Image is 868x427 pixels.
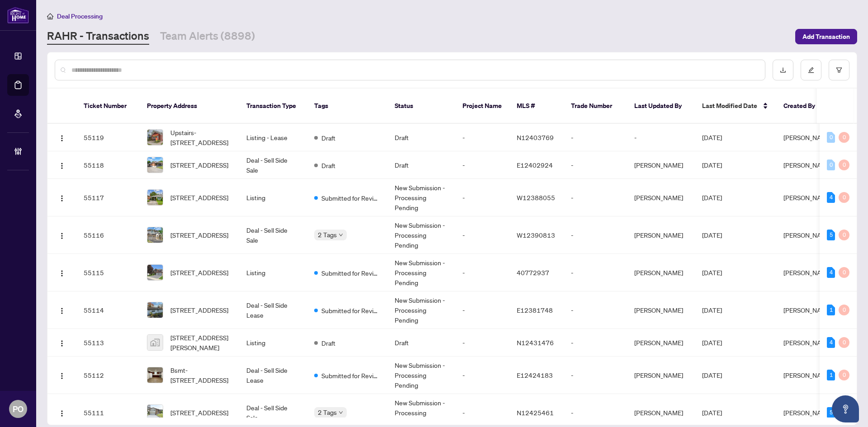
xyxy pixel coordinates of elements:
div: 4 [827,267,835,278]
button: Logo [55,335,69,350]
img: Logo [58,162,66,169]
img: thumbnail-img [147,157,163,173]
img: thumbnail-img [147,130,163,145]
span: [PERSON_NAME] [783,133,832,141]
div: 0 [839,267,849,278]
button: Logo [55,405,69,420]
div: 0 [839,132,849,143]
th: Transaction Type [239,89,307,124]
span: [DATE] [702,371,722,379]
td: 55115 [76,254,140,291]
span: [DATE] [702,193,722,202]
span: [DATE] [702,268,722,277]
td: New Submission - Processing Pending [387,357,455,394]
td: 55118 [76,151,140,179]
td: [PERSON_NAME] [627,291,695,329]
button: Add Transaction [795,29,857,44]
span: Add Transaction [802,29,850,44]
td: New Submission - Processing Pending [387,254,455,291]
td: - [564,124,627,151]
span: [PERSON_NAME] [783,161,832,169]
button: Logo [55,190,69,205]
th: Ticket Number [76,89,140,124]
span: Submitted for Review [321,305,380,315]
td: - [627,124,695,151]
span: Submitted for Review [321,193,380,203]
span: [STREET_ADDRESS] [170,267,228,277]
div: 5 [827,407,835,418]
td: 55119 [76,124,140,151]
span: E12424183 [517,371,553,379]
img: thumbnail-img [147,405,163,420]
span: [DATE] [702,161,722,169]
span: filter [836,67,842,73]
div: 0 [839,370,849,380]
span: Draft [321,338,335,348]
td: - [564,357,627,394]
span: N12425461 [517,408,554,417]
span: [STREET_ADDRESS] [170,408,228,418]
span: N12431476 [517,338,554,347]
th: Project Name [455,89,509,124]
span: Last Modified Date [702,101,757,111]
span: 40772937 [517,268,549,277]
td: Listing [239,329,307,357]
button: filter [829,60,849,80]
td: New Submission - Processing Pending [387,291,455,329]
td: Draft [387,124,455,151]
span: Bsmt-[STREET_ADDRESS] [170,365,232,385]
span: home [47,13,53,19]
td: Listing - Lease [239,124,307,151]
img: thumbnail-img [147,335,163,350]
div: 0 [839,160,849,170]
td: 55114 [76,291,140,329]
td: - [564,254,627,291]
span: [STREET_ADDRESS] [170,160,228,170]
span: download [780,67,786,73]
td: Draft [387,151,455,179]
span: [STREET_ADDRESS] [170,230,228,240]
a: Team Alerts (8898) [160,28,255,45]
div: 0 [839,192,849,203]
span: W12388055 [517,193,555,202]
span: down [339,410,343,415]
img: Logo [58,340,66,347]
div: 5 [827,230,835,240]
td: - [455,216,509,254]
button: Logo [55,130,69,145]
td: 55117 [76,179,140,216]
span: [PERSON_NAME] [783,268,832,277]
a: RAHR - Transactions [47,28,149,45]
span: [STREET_ADDRESS] [170,192,228,202]
div: 0 [827,160,835,170]
span: Submitted for Review [321,371,380,380]
td: [PERSON_NAME] [627,254,695,291]
button: Logo [55,303,69,317]
div: 0 [839,305,849,315]
span: E12381748 [517,306,553,314]
div: 4 [827,192,835,203]
span: W12390813 [517,231,555,239]
img: thumbnail-img [147,227,163,243]
td: [PERSON_NAME] [627,179,695,216]
span: [STREET_ADDRESS][PERSON_NAME] [170,333,232,352]
span: [PERSON_NAME] [783,193,832,202]
td: [PERSON_NAME] [627,329,695,357]
td: 55113 [76,329,140,357]
span: Submitted for Review [321,268,380,278]
span: Deal Processing [57,12,103,20]
td: New Submission - Processing Pending [387,179,455,216]
button: Logo [55,158,69,172]
img: thumbnail-img [147,190,163,205]
span: [PERSON_NAME] [783,231,832,239]
div: 1 [827,305,835,315]
td: New Submission - Processing Pending [387,216,455,254]
button: Open asap [832,395,859,422]
div: 4 [827,337,835,348]
td: [PERSON_NAME] [627,216,695,254]
span: [DATE] [702,408,722,417]
span: N12403769 [517,133,554,141]
button: Logo [55,228,69,242]
img: Logo [58,307,66,314]
span: Draft [321,160,335,170]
